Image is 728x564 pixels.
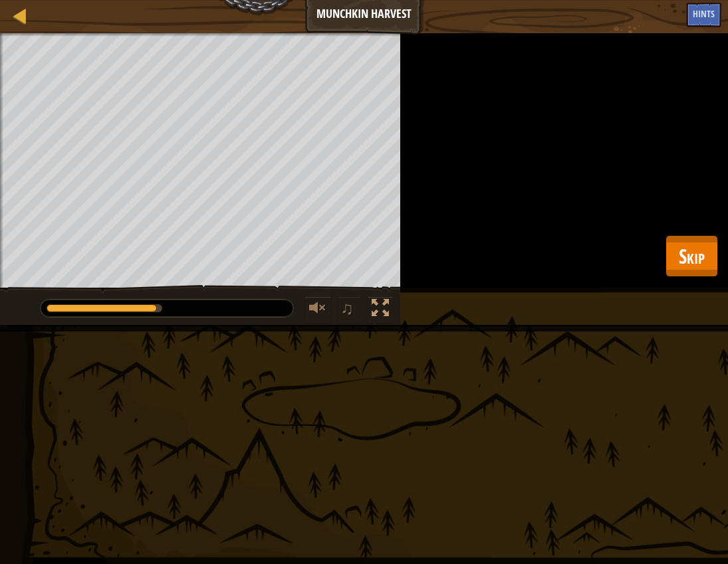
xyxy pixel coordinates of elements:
[693,7,715,20] span: Hints
[338,296,360,324] button: ♫
[666,235,718,278] button: Skip
[340,298,354,318] span: ♫
[367,296,394,324] button: Toggle fullscreen
[304,296,331,324] button: Adjust volume
[679,242,705,270] span: Skip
